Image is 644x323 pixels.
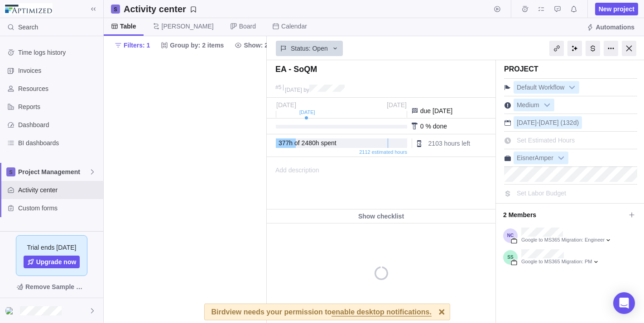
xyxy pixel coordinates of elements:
div: Google to MS365 Migration: Engineer [521,237,612,244]
a: Notifications [567,7,580,14]
span: Group by: 2 items [170,41,224,50]
a: Approval requests [551,7,564,14]
div: loading [375,223,388,323]
span: h of [289,139,299,147]
div: Medium [514,99,554,111]
div: Show checklist [267,209,495,223]
span: Trial ends [DATE] [27,243,77,252]
span: Calendar [281,22,307,31]
div: AI [567,41,582,56]
span: - [537,119,539,126]
span: Group by: 2 items [157,39,227,52]
span: New project [595,3,638,15]
span: Automations [583,21,638,33]
span: BI dashboards [18,138,100,147]
span: enable desktop notifications. [332,309,431,317]
span: Project Management [18,167,89,176]
span: 2103 hours left [428,140,471,147]
span: 2480 [302,139,316,147]
div: Billing [586,41,600,56]
div: Default Workflow [514,81,580,94]
span: Activity center [18,185,100,195]
span: Table [120,22,136,31]
div: Birdview needs your permission to [211,304,432,320]
a: Upgrade now [24,256,80,268]
span: Custom forms [18,204,100,213]
div: Close [622,41,636,56]
span: 0 [420,123,424,130]
div: Google to MS365 Migration: PM [521,258,600,266]
span: Automations [596,23,634,32]
span: Show: 2 items [244,41,286,50]
span: (132d) [561,119,579,126]
span: Medium [514,99,542,112]
span: New project [599,5,634,14]
span: due [DATE] [420,107,452,114]
span: Reports [18,102,100,111]
span: Set Estimated Hours [517,137,575,144]
span: Remove Sample Data [25,281,87,292]
h2: Activity center [124,3,186,15]
div: Copy link [549,41,564,56]
span: Invoices [18,66,100,75]
span: Time logs [519,3,531,15]
span: Time logs history [18,48,100,57]
img: logo [4,3,53,14]
span: % done [425,123,447,130]
span: [DATE] [517,119,537,126]
span: EisnerAmper [514,152,556,165]
span: [DATE] [387,101,407,109]
img: Show [5,307,16,314]
span: Filters: 1 [124,41,150,50]
span: Status: Open [291,44,328,53]
span: Set Labor Budget [517,190,566,197]
span: Default Workflow [514,81,567,94]
span: Show: 2 items [231,39,290,52]
span: Save your current layout and filters as a View [120,3,201,15]
span: Browse views [83,231,96,243]
span: [DATE] [539,119,559,126]
div: Open Intercom Messenger [613,292,635,314]
span: [DATE] [285,87,302,93]
span: Filters: 1 [111,39,154,52]
span: h spent [316,139,336,147]
span: 2112 estimated hours [359,148,407,156]
span: [DATE] [276,101,296,109]
div: #5 [275,85,281,90]
span: Start timer [491,3,504,15]
span: Dashboard [18,120,100,129]
span: [PERSON_NAME] [162,22,214,31]
span: Resources [18,84,100,93]
span: Remove Sample Data [7,280,96,294]
div: EisnerAmper [514,152,568,164]
span: Project [504,65,538,73]
span: by [303,87,309,93]
div: Nicolas Cerezo [5,305,16,316]
span: Approval requests [551,3,564,15]
span: Add description [267,157,319,209]
a: My assignments [535,7,548,14]
span: 2 Members [503,207,625,223]
span: Upgrade now [36,257,77,266]
div: More actions [604,41,618,56]
span: Board [239,22,256,31]
span: Notifications [567,3,580,15]
span: 377 [279,139,289,147]
span: My assignments [535,3,548,15]
span: Search [18,23,38,32]
a: Time logs [519,7,531,14]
